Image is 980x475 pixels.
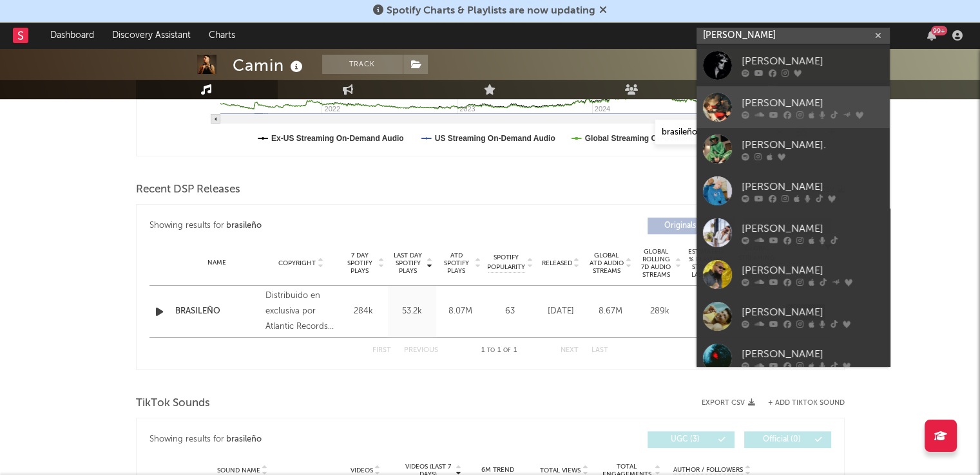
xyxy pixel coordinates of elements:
[673,466,743,474] span: Author / Followers
[742,346,883,362] div: [PERSON_NAME]
[742,53,883,69] div: [PERSON_NAME]
[351,467,373,474] span: Videos
[149,431,490,448] div: Showing results for
[404,347,438,354] button: Previous
[561,347,579,354] button: Next
[41,23,103,48] a: Dashboard
[487,348,495,353] span: to
[697,254,890,295] a: [PERSON_NAME]
[753,436,812,443] span: Official ( 0 )
[217,467,260,474] span: Sound Name
[391,252,425,275] span: Last Day Spotify Plays
[200,23,244,48] a: Charts
[742,263,883,278] div: [PERSON_NAME]
[589,252,624,275] span: Global ATD Audio Streams
[742,304,883,320] div: [PERSON_NAME]
[656,436,715,443] span: UGC ( 3 )
[503,348,511,353] span: of
[265,288,336,335] div: Distribuido en exclusiva por Atlantic Records [GEOGRAPHIC_DATA], © 2025 [PERSON_NAME]
[931,26,947,35] div: 99 +
[742,137,883,153] div: [PERSON_NAME].
[639,248,674,279] span: Global Rolling 7D Audio Streams
[697,28,890,44] input: Search for artists
[648,218,735,234] button: Originals(1)
[372,347,391,354] button: First
[233,55,306,76] div: Camin
[655,127,791,138] input: Search by song name or URL
[226,432,262,447] div: brasileño
[488,305,533,318] div: 63
[697,44,890,86] a: [PERSON_NAME]
[697,212,890,254] a: [PERSON_NAME]
[136,396,210,411] span: TikTok Sounds
[927,30,936,41] button: 99+
[688,248,724,279] span: Estimated % Playlist Streams Last Day
[744,431,831,448] button: Official(0)
[755,400,845,407] button: + Add TikTok Sound
[656,222,715,230] span: Originals ( 1 )
[226,218,262,234] div: brasileño
[103,23,200,48] a: Discovery Assistant
[278,259,316,267] span: Copyright
[464,343,535,359] div: 1 1 1
[697,86,890,128] a: [PERSON_NAME]
[439,305,481,318] div: 8.07M
[439,252,474,275] span: ATD Spotify Plays
[589,305,632,318] div: 8.67M
[697,128,890,170] a: [PERSON_NAME].
[539,305,582,318] div: [DATE]
[322,55,403,74] button: Track
[697,295,890,337] a: [PERSON_NAME]
[697,337,890,379] a: [PERSON_NAME]
[639,305,682,318] div: 289k
[742,95,883,111] div: [PERSON_NAME]
[599,6,607,16] span: Dismiss
[175,258,260,268] div: Name
[688,305,731,318] div: ~ 20 %
[742,221,883,236] div: [PERSON_NAME]
[591,347,608,354] button: Last
[742,179,883,194] div: [PERSON_NAME]
[487,253,525,272] span: Spotify Popularity
[468,465,528,475] div: 6M Trend
[702,399,755,407] button: Export CSV
[136,182,240,198] span: Recent DSP Releases
[391,305,433,318] div: 53.2k
[768,400,845,407] button: + Add TikTok Sound
[149,218,490,234] div: Showing results for
[540,467,581,474] span: Total Views
[343,305,385,318] div: 284k
[542,259,572,267] span: Released
[175,305,260,318] a: BRASILEÑO
[343,252,377,275] span: 7 Day Spotify Plays
[387,6,595,16] span: Spotify Charts & Playlists are now updating
[648,431,735,448] button: UGC(3)
[697,170,890,212] a: [PERSON_NAME]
